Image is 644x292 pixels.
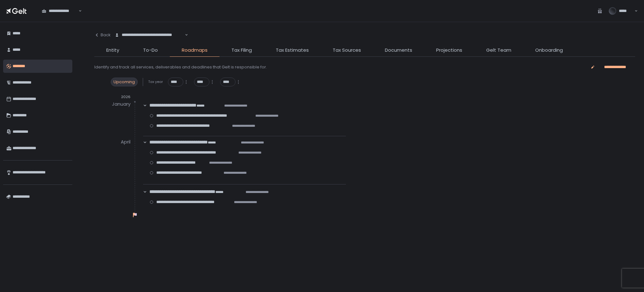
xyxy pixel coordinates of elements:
button: Back [94,28,111,42]
span: Onboarding [535,47,563,54]
span: Tax Filing [231,47,252,54]
div: Search for option [38,4,82,17]
span: Gelt Team [486,47,511,54]
span: Entity [106,47,119,54]
span: Tax Sources [333,47,361,54]
div: Upcoming [111,78,138,86]
span: To-Do [143,47,158,54]
div: 2026 [94,95,130,99]
input: Search for option [184,32,184,38]
span: Tax Estimates [276,47,309,54]
span: Projections [436,47,462,54]
div: Back [94,32,111,38]
div: April [121,137,130,147]
div: Identify and track all services, deliverables and deadlines that Gelt is responsible for. [94,64,267,70]
span: Documents [385,47,412,54]
div: Search for option [111,28,188,42]
span: Tax year [148,79,163,84]
span: Roadmaps [182,47,208,54]
div: January [112,99,130,109]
